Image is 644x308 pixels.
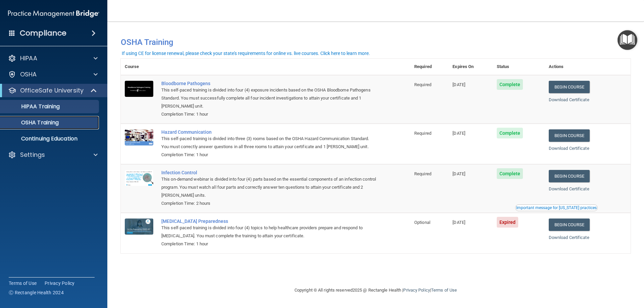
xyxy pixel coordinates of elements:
[8,7,99,20] img: PMB logo
[20,86,84,95] p: OfficeSafe University
[161,110,377,118] div: Completion Time: 1 hour
[497,128,523,138] span: Complete
[8,54,98,62] a: HIPAA
[161,81,377,86] a: Bloodborne Pathogens
[8,86,97,95] a: OfficeSafe University
[452,171,465,176] span: [DATE]
[549,235,589,240] a: Download Certificate
[161,199,377,207] div: Completion Time: 2 hours
[121,38,631,47] h4: OSHA Training
[161,86,377,110] div: This self-paced training is divided into four (4) exposure incidents based on the OSHA Bloodborne...
[515,204,598,211] button: Read this if you are a dental practitioner in the state of CA
[414,171,431,176] span: Required
[549,97,589,102] a: Download Certificate
[448,59,492,75] th: Expires On
[549,146,589,151] a: Download Certificate
[20,70,37,78] p: OSHA
[516,206,597,210] div: Important message for [US_STATE] practices
[528,260,636,287] iframe: Drift Widget Chat Controller
[4,135,96,142] p: Continuing Education
[452,220,465,225] span: [DATE]
[452,131,465,136] span: [DATE]
[161,240,377,248] div: Completion Time: 1 hour
[161,219,377,224] a: [MEDICAL_DATA] Preparedness
[549,129,590,142] a: Begin Course
[549,81,590,93] a: Begin Course
[161,151,377,159] div: Completion Time: 1 hour
[549,186,589,191] a: Download Certificate
[20,151,45,159] p: Settings
[549,170,590,182] a: Begin Course
[20,54,37,62] p: HIPAA
[493,59,545,75] th: Status
[20,28,66,38] h4: Compliance
[253,280,498,301] div: Copyright © All rights reserved 2025 @ Rectangle Health | |
[45,280,75,287] a: Privacy Policy
[4,103,60,110] p: HIPAA Training
[161,224,377,240] div: This self-paced training is divided into four (4) topics to help healthcare providers prepare and...
[497,217,519,228] span: Expired
[497,168,523,179] span: Complete
[161,170,377,175] a: Infection Control
[414,82,431,87] span: Required
[161,175,377,199] div: This on-demand webinar is divided into four (4) parts based on the essential components of an inf...
[452,82,465,87] span: [DATE]
[497,79,523,90] span: Complete
[121,50,371,57] button: If using CE for license renewal, please check your state's requirements for online vs. live cours...
[9,280,37,287] a: Terms of Use
[414,220,430,225] span: Optional
[9,289,64,296] span: Ⓒ Rectangle Health 2024
[431,288,457,293] a: Terms of Use
[4,119,59,126] p: OSHA Training
[618,30,637,50] button: Open Resource Center
[545,59,631,75] th: Actions
[121,59,157,75] th: Course
[403,288,430,293] a: Privacy Policy
[410,59,448,75] th: Required
[8,151,98,159] a: Settings
[549,219,590,231] a: Begin Course
[161,129,377,135] a: Hazard Communication
[8,70,98,78] a: OSHA
[122,51,370,56] div: If using CE for license renewal, please check your state's requirements for online vs. live cours...
[414,131,431,136] span: Required
[161,135,377,151] div: This self-paced training is divided into three (3) rooms based on the OSHA Hazard Communication S...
